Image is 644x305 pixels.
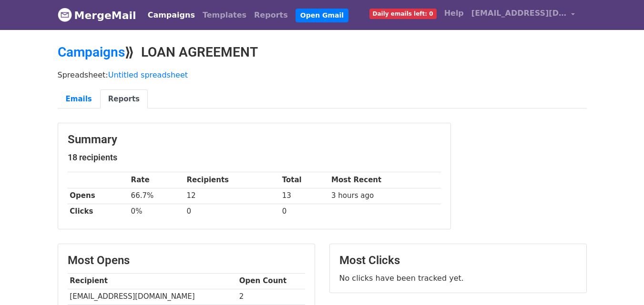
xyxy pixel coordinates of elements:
a: Untitled spreadsheet [108,70,188,79]
td: [EMAIL_ADDRESS][DOMAIN_NAME] [68,289,237,305]
td: 0 [184,204,280,219]
a: Help [440,4,468,23]
td: 13 [280,188,329,204]
a: Templates [199,6,250,25]
span: [EMAIL_ADDRESS][DOMAIN_NAME] [471,8,567,19]
th: Recipients [184,172,280,188]
h5: 18 recipients [68,152,441,163]
a: [EMAIL_ADDRESS][DOMAIN_NAME] [468,4,579,26]
td: 0 [280,204,329,219]
th: Recipient [68,273,237,289]
a: Reports [100,89,148,109]
p: Spreadsheet: [58,70,587,80]
th: Open Count [237,273,305,289]
h3: Most Opens [68,254,305,267]
td: 2 [237,289,305,305]
a: Daily emails left: 0 [366,4,440,23]
td: 66.7% [129,188,184,204]
span: Daily emails left: 0 [369,9,437,19]
a: Campaigns [144,6,199,25]
h3: Most Clicks [339,254,577,267]
th: Rate [129,172,184,188]
a: Campaigns [58,44,125,60]
img: MergeMail logo [58,8,72,22]
h2: ⟫ LOAN AGREEMENT [58,44,587,60]
a: Open Gmail [296,9,348,22]
td: 3 hours ago [329,188,440,204]
p: No clicks have been tracked yet. [339,273,577,283]
h3: Summary [68,133,441,147]
a: MergeMail [58,5,136,25]
th: Opens [68,188,129,204]
th: Total [280,172,329,188]
a: Reports [250,6,292,25]
td: 0% [129,204,184,219]
th: Clicks [68,204,129,219]
td: 12 [184,188,280,204]
a: Emails [58,89,100,109]
th: Most Recent [329,172,440,188]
